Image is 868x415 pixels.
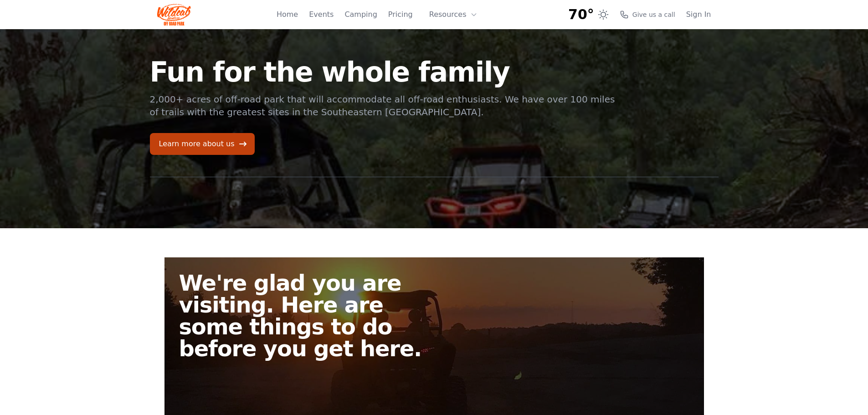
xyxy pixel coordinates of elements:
a: Events [309,9,334,20]
h2: We're glad you are visiting. Here are some things to do before you get here. [179,272,442,359]
span: 70° [568,6,594,23]
a: Sign In [686,9,711,20]
a: Give us a call [620,10,675,19]
h1: Fun for the whole family [150,58,616,86]
button: Resources [424,5,483,24]
img: Wildcat Logo [157,4,191,26]
a: Camping [344,9,377,20]
a: Pricing [388,9,413,20]
a: Home [277,9,298,20]
p: 2,000+ acres of off-road park that will accommodate all off-road enthusiasts. We have over 100 mi... [150,93,616,118]
span: Give us a call [632,10,675,19]
a: Learn more about us [150,133,255,155]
